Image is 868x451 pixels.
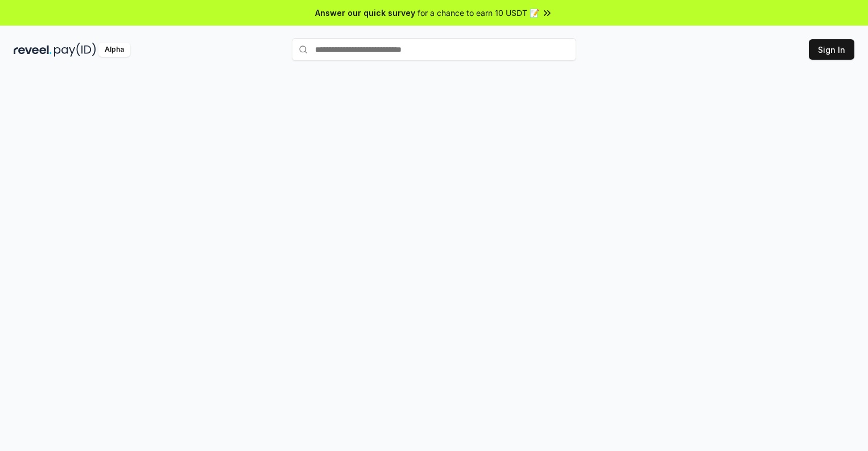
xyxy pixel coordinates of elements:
[809,39,854,60] button: Sign In
[418,7,539,19] span: for a chance to earn 10 USDT 📝
[315,7,415,19] span: Answer our quick survey
[54,43,96,57] img: pay_id
[98,43,130,57] div: Alpha
[14,43,52,57] img: reveel_dark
